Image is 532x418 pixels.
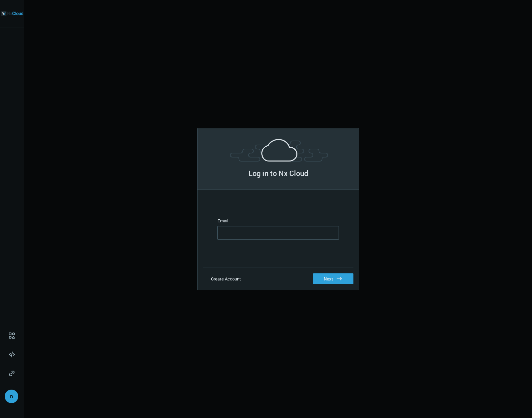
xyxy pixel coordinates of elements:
[179,273,217,284] button: Create Account
[1,4,23,23] img: logo.png
[193,218,315,223] label: Email
[185,276,217,281] span: Create Account
[5,390,18,403] div: n
[173,167,335,180] h3: Log in to Nx Cloud
[289,273,329,284] button: Next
